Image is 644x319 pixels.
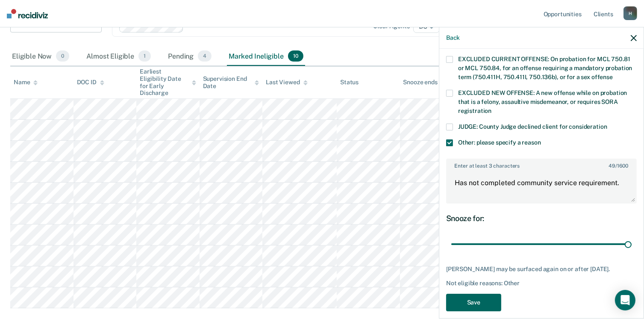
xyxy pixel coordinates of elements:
[10,47,71,66] div: Eligible Now
[446,266,637,273] div: [PERSON_NAME] may be surfaced again on or after [DATE].
[266,79,307,86] div: Last Viewed
[140,68,196,97] div: Earliest Eligibility Date for Early Discharge
[446,34,460,41] button: Back
[458,139,541,146] span: Other: please specify a reason
[458,56,632,80] span: EXCLUDED CURRENT OFFENSE: On probation for MCL 750.81 or MCL 750.84, for an offense requiring a m...
[166,47,213,66] div: Pending
[340,79,359,86] div: Status
[458,123,607,130] span: JUDGE: County Judge declined client for consideration
[446,294,501,311] button: Save
[615,290,635,310] div: Open Intercom Messenger
[447,171,636,203] textarea: Has not completed community service requirement.
[446,214,637,223] div: Snooze for:
[14,79,38,86] div: Name
[403,79,452,86] div: Snooze ends in
[138,50,151,62] span: 1
[458,89,627,114] span: EXCLUDED NEW OFFENSE: A new offense while on probation that is a felony, assaultive misdemeanor, ...
[77,79,104,86] div: DOC ID
[198,50,212,62] span: 4
[609,163,615,169] span: 49
[85,47,153,66] div: Almost Eligible
[609,163,628,169] span: / 1600
[288,50,303,62] span: 10
[56,50,69,62] span: 0
[227,47,305,66] div: Marked Ineligible
[446,280,637,287] div: Not eligible reasons: Other
[203,75,259,90] div: Supervision End Date
[623,6,637,20] div: H
[447,159,636,169] label: Enter at least 3 characters
[7,9,48,18] img: Recidiviz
